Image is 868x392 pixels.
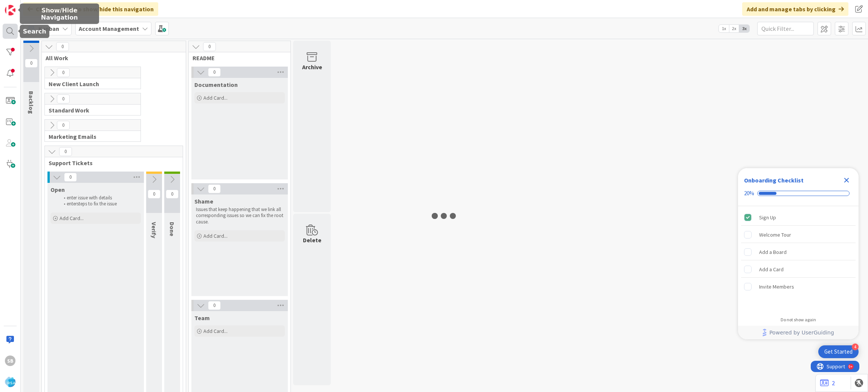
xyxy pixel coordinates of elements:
[49,133,131,140] span: Marketing Emails
[742,2,848,16] div: Add and manage tabs by clicking
[148,190,160,199] span: 0
[59,147,72,156] span: 0
[757,22,814,35] input: Quick Filter...
[759,265,784,274] div: Add a Card
[852,343,859,350] div: 4
[5,356,15,366] div: SB
[194,314,210,322] span: Team
[23,7,96,21] h5: Show/Hide Navigation
[5,377,15,387] img: avatar
[203,94,228,101] span: Add Card...
[741,209,856,226] div: Sign Up is complete.
[729,25,739,32] span: 2x
[744,190,853,197] div: Checklist progress: 20%
[203,328,228,334] span: Add Card...
[28,91,35,114] span: Backlog
[840,174,853,186] div: Close Checklist
[759,230,791,239] div: Welcome Tour
[739,25,749,32] span: 3x
[719,25,729,32] span: 1x
[64,173,77,182] span: 0
[57,94,70,103] span: 0
[166,190,179,199] span: 0
[302,62,322,71] div: Archive
[759,248,787,257] div: Add a Board
[738,168,859,339] div: Checklist Container
[208,184,221,193] span: 0
[196,207,283,225] p: Issues that keep happening that we link all corresponding issues so we can fix the root cause.
[60,201,140,207] li: enter
[168,222,176,236] span: Done
[150,222,158,238] span: Verify
[38,3,42,9] div: 9+
[208,301,221,310] span: 0
[23,2,158,16] div: Click our logo to show/hide this navigation
[49,80,131,88] span: New Client Launch
[49,159,173,167] span: Support Tickets
[738,326,859,339] div: Footer
[741,226,856,243] div: Welcome Tour is incomplete.
[824,348,853,356] div: Get Started
[203,42,216,51] span: 0
[5,5,15,15] img: Visit kanbanzone.com
[208,68,221,77] span: 0
[50,186,65,193] span: Open
[77,201,117,207] span: steps to fix the issue
[769,328,834,337] span: Powered by UserGuiding
[744,190,754,197] div: 20%
[759,282,794,291] div: Invite Members
[60,215,84,222] span: Add Card...
[194,198,213,205] span: Shame
[203,232,228,239] span: Add Card...
[193,54,281,62] span: README
[46,54,176,62] span: All Work
[194,81,238,88] span: Documentation
[738,206,859,312] div: Checklist items
[23,28,46,35] h5: Search
[744,176,804,185] div: Onboarding Checklist
[25,59,38,68] span: 0
[820,378,835,387] a: 2
[56,42,69,51] span: 0
[781,317,816,323] div: Do not show again
[741,261,856,278] div: Add a Card is incomplete.
[16,1,34,10] span: Support
[742,326,855,339] a: Powered by UserGuiding
[741,244,856,260] div: Add a Board is incomplete.
[79,25,139,32] b: Account Management
[741,278,856,295] div: Invite Members is incomplete.
[57,68,70,77] span: 0
[818,345,859,358] div: Open Get Started checklist, remaining modules: 4
[60,195,140,201] li: enter issue with details
[303,236,321,245] div: Delete
[57,121,70,130] span: 0
[49,106,131,114] span: Standard Work
[759,213,776,222] div: Sign Up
